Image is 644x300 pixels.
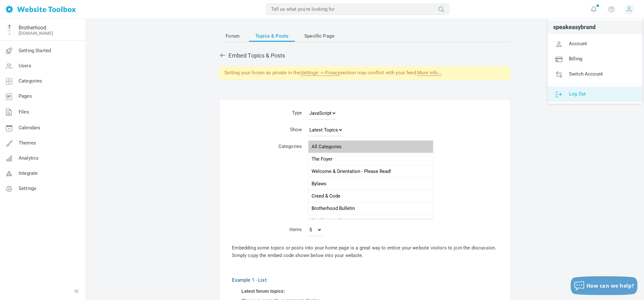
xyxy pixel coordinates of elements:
[308,178,433,190] option: Bylaws
[548,52,642,67] a: Billing
[270,123,305,139] td: Show
[220,30,246,42] a: Forum
[19,170,38,176] span: Integrate
[266,3,449,15] input: Tell us what you're looking for
[19,125,40,131] span: Calendars
[19,140,36,146] span: Themes
[417,70,442,76] a: More info...
[308,153,433,165] option: The Foyer
[232,276,498,284] p: Example 1 - List:
[270,139,305,223] td: Categories
[548,36,642,52] a: Account
[220,52,510,60] div: Embed Topics & Posts
[270,223,305,239] td: Items
[308,215,433,227] option: Gentlemen's Grooming
[569,71,603,77] span: Switch Account
[308,202,433,215] option: Brotherhood Bulletin
[571,276,638,295] button: How can we help?
[19,155,39,161] span: Analytics
[19,93,32,99] span: Pages
[298,30,341,42] a: Specific Page
[255,30,289,42] span: Topics & Posts
[308,165,433,178] option: Welcome & Orientation - Please Read!
[308,141,433,153] option: All Categories
[270,106,305,123] td: Type
[249,30,295,42] a: Topics & Posts
[569,56,582,61] span: Billing
[586,282,635,289] span: How can we help?
[569,91,586,96] span: Log Out
[19,78,42,84] span: Categories
[242,289,498,294] p: Latest forum topics:
[553,24,596,30] span: speakeasybrand
[19,48,51,53] span: Getting Started
[220,66,510,80] div: Setting your forum as private in the section may conflict with your feed.
[308,190,433,202] option: Creed & Code
[304,30,334,42] span: Specific Page
[19,25,46,31] a: Brotherhood
[300,70,340,76] a: Settings -> Privacy
[569,40,587,46] span: Account
[4,25,14,35] img: Facebook%20Profile%20Pic%20Guy%20Blue%20Best.png
[19,109,29,115] span: Files
[226,30,240,42] span: Forum
[19,31,53,36] a: [DOMAIN_NAME]
[19,186,36,191] span: Settings
[232,244,498,259] p: Embedding some topics or posts into your home page is a great way to entice your website visitors...
[19,63,31,69] span: Users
